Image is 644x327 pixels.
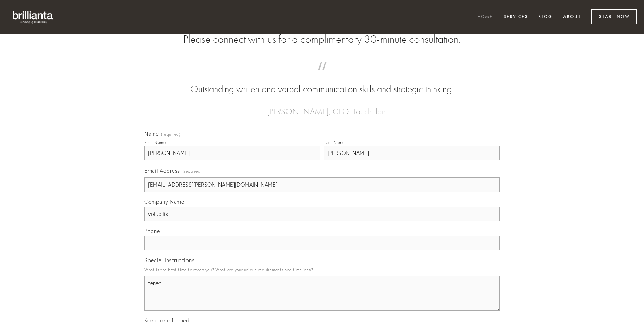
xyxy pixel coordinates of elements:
[155,96,489,118] figcaption: — [PERSON_NAME], CEO, TouchPlan
[155,69,489,96] blockquote: Outstanding written and verbal communication skills and strategic thinking.
[144,227,160,234] span: Phone
[144,140,166,145] div: First Name
[534,11,557,23] a: Blog
[144,276,500,311] textarea: teneo
[499,11,532,23] a: Services
[144,167,180,174] span: Email Address
[473,11,497,23] a: Home
[144,33,500,46] h2: Please connect with us for a complimentary 30-minute consultation.
[144,130,159,137] span: Name
[591,9,637,24] a: Start Now
[144,265,500,274] p: What is the best time to reach you? What are your unique requirements and timelines?
[144,257,194,264] span: Special Instructions
[183,166,202,176] span: (required)
[559,11,585,23] a: About
[155,69,489,83] span: “
[161,132,181,137] span: (required)
[7,7,59,27] img: brillianta - research, strategy, marketing
[324,140,345,145] div: Last Name
[144,317,189,324] span: Keep me informed
[144,198,184,205] span: Company Name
